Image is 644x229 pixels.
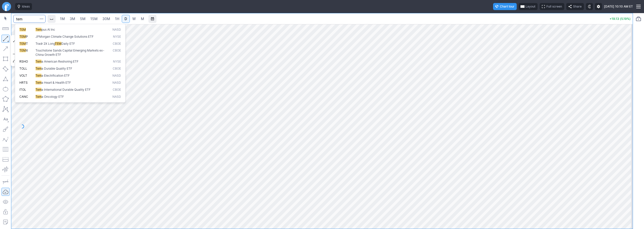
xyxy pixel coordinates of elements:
[19,28,26,31] span: TEM
[67,15,77,23] a: 3M
[26,42,28,45] span: T
[493,3,517,10] button: Chart tour
[113,49,121,57] span: CBOE
[2,165,10,173] button: Anchored VWAP
[19,81,28,84] span: HRTS
[58,15,67,23] a: 1M
[586,3,593,10] button: Toggle dark mode
[35,60,42,63] span: Tem
[2,218,10,226] button: Add note
[15,24,126,103] div: Search
[2,208,10,216] button: Lock drawings
[42,28,55,31] span: pus AI Inc
[112,74,121,78] span: NASD
[19,88,26,91] span: ITOL
[2,178,10,186] button: Drawing mode: Single
[2,105,10,113] button: XABCD
[48,15,56,23] button: Interval
[519,3,538,10] button: Layout
[35,35,94,38] span: JPMorgan Climate Change Solutions ETF
[130,15,138,23] a: W
[35,42,55,45] span: Tradr 2X Long
[2,45,10,53] button: Arrow
[2,125,10,133] button: Brush
[100,15,112,23] a: 30M
[38,15,45,23] button: Search
[19,42,26,45] span: TEM
[2,135,10,143] button: Elliott waves
[112,81,121,85] span: NASD
[35,81,42,84] span: Tem
[2,25,10,33] button: Measure
[500,4,514,9] span: Chart tour
[55,42,61,45] span: TEM
[610,17,631,20] p: +19.13 (5.19%)
[546,4,562,9] span: Full screen
[42,74,70,77] span: a Electrification ETF
[13,15,46,23] input: Search
[113,42,121,46] span: CBOE
[35,88,42,91] span: Tem
[15,3,32,10] button: Ideas
[113,35,121,39] span: NYSE
[112,28,121,32] span: NASD
[90,17,98,21] span: 15M
[61,42,75,45] span: Daily ETF
[35,28,42,31] span: Tem
[60,17,65,21] span: 1M
[112,95,121,99] span: NASD
[125,17,127,21] span: D
[19,35,26,38] span: TEM
[141,17,144,21] span: M
[42,67,72,70] span: a Durable Quality ETF
[80,17,86,21] span: 5M
[19,67,27,70] span: TOLL
[26,49,28,52] span: X
[2,145,10,153] button: Fibonacci retracements
[2,155,10,163] button: Position
[573,4,582,9] span: Share
[2,15,10,23] button: Mouse
[70,17,75,21] span: 3M
[35,49,104,57] span: Touchstone Sands Capital Emerging Markets ex-China Growth ETF
[595,3,602,10] button: Settings
[2,95,10,103] button: Polygon
[115,17,119,21] span: 1H
[138,15,146,23] a: M
[113,15,122,23] a: 1H
[148,15,156,23] button: Range
[634,15,642,23] button: Portfolio watchlist
[113,88,121,92] span: CBOE
[540,3,564,10] button: Full screen
[35,74,42,77] span: Tem
[19,74,27,77] span: VOLT
[42,95,64,99] span: a Oncology ETF
[2,55,10,63] button: Rectangle
[132,17,136,21] span: W
[19,95,28,99] span: CANC
[2,115,10,123] button: Text
[19,60,28,63] span: RSHO
[35,95,42,99] span: Tem
[35,67,42,70] span: Tem
[42,88,91,91] span: a International Durable Quality ETF
[2,75,10,83] button: Triangle
[22,4,30,9] span: Ideas
[122,15,130,23] a: D
[2,2,11,11] a: Finviz.com
[604,4,633,9] span: [DATE] 10:10 AM ET
[2,85,10,93] button: Ellipse
[19,49,26,52] span: TEM
[113,60,121,64] span: NYSE
[566,3,584,10] button: Share
[78,15,88,23] a: 5M
[102,17,110,21] span: 30M
[26,35,28,38] span: P
[2,65,10,73] button: Rotated rectangle
[113,67,121,71] span: CBOE
[88,15,100,23] a: 15M
[42,81,71,84] span: a Heart & Health ETF
[11,35,44,66] div: Line
[526,4,535,9] span: Layout
[42,60,78,63] span: a American Reshoring ETF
